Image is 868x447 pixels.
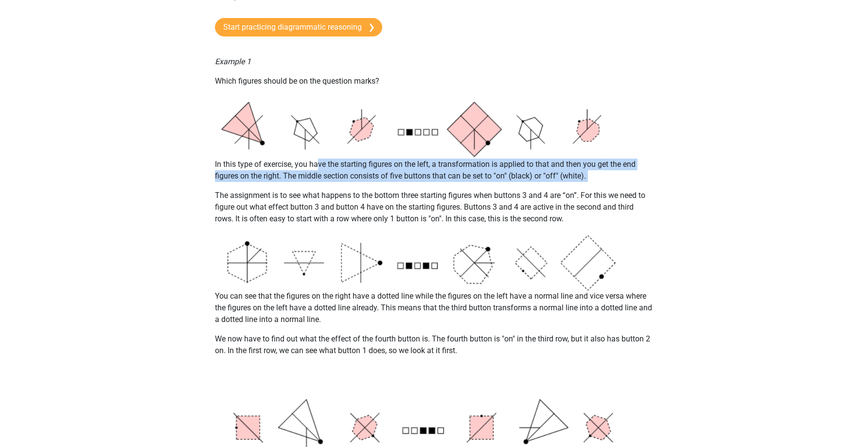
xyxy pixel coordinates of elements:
p: The assignment is to see what happens to the bottom three starting figures when buttons 3 and 4 a... [215,190,654,225]
p: Which figures should be on the question marks? [215,75,654,87]
p: You can see that the figures on the right have a dotted line while the figures on the left have a... [215,290,654,325]
img: abstract-reasoning-1.png [215,95,654,159]
a: Start practicing diagrammatic reasoning [215,18,382,36]
img: abstract-reasoning-2.png [215,232,654,290]
img: arrow-right.e5bd35279c78.svg [370,23,374,32]
i: Example 1 [215,57,251,66]
p: In this type of exercise, you have the starting figures on the left, a transformation is applied ... [215,159,654,182]
p: We now have to find out what the effect of the fourth button is. The fourth button is "on" in the... [215,333,654,357]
